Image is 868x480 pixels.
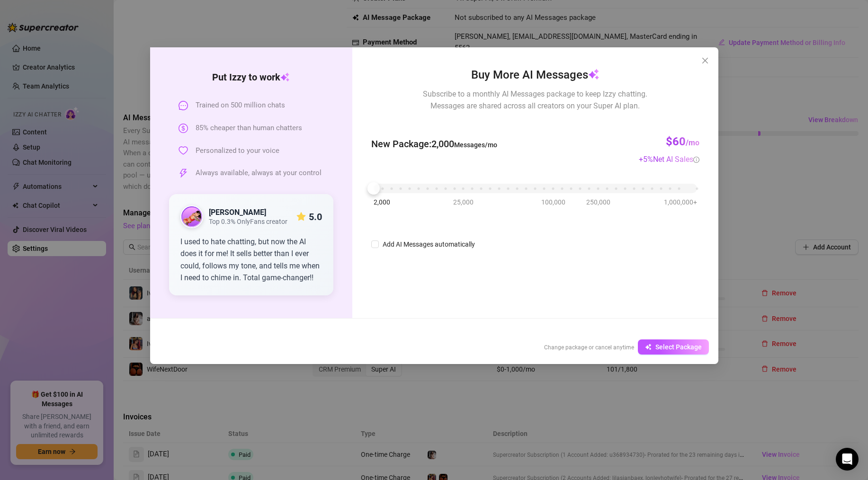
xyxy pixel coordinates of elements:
div: I used to hate chatting, but now the AI does it for me! It sells better than I ever could, follow... [180,236,322,284]
strong: 5.0 [308,211,322,222]
span: Subscribe to a monthly AI Messages package to keep Izzy chatting. Messages are shared across all ... [423,88,647,112]
span: Change package or cancel anytime [544,344,634,351]
span: Personalized to your voice [196,145,279,157]
span: Messages/mo [454,141,497,149]
span: Top 0.3% OnlyFans creator [209,218,287,226]
div: Net AI Sales [653,153,699,165]
div: Open Intercom Messenger [836,448,859,471]
span: thunderbolt [179,169,188,178]
h3: $60 [666,134,699,150]
span: 1,000,000+ [664,197,697,207]
button: Close [698,53,713,68]
button: Select Package [638,339,709,355]
span: Always available, always at your control [196,168,322,179]
span: Trained on 500 million chats [196,100,285,111]
span: heart [179,146,188,155]
span: star [296,212,305,222]
span: 100,000 [541,197,565,207]
span: Close [698,57,713,64]
span: /mo [686,138,699,147]
span: message [179,101,188,110]
span: 2,000 [373,197,390,207]
span: 25,000 [453,197,473,207]
span: 250,000 [586,197,610,207]
span: dollar [179,124,188,133]
span: New Package : 2,000 [371,137,497,151]
div: Add AI Messages automatically [382,239,474,249]
strong: [PERSON_NAME] [209,208,266,217]
span: info-circle [693,157,699,163]
strong: Put Izzy to work [212,71,290,83]
span: Select Package [655,343,702,351]
img: public [181,206,202,227]
span: 85% cheaper than human chatters [196,123,302,134]
span: + 5 % [639,155,699,164]
span: Buy More AI Messages [471,66,599,84]
span: close [701,57,709,64]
